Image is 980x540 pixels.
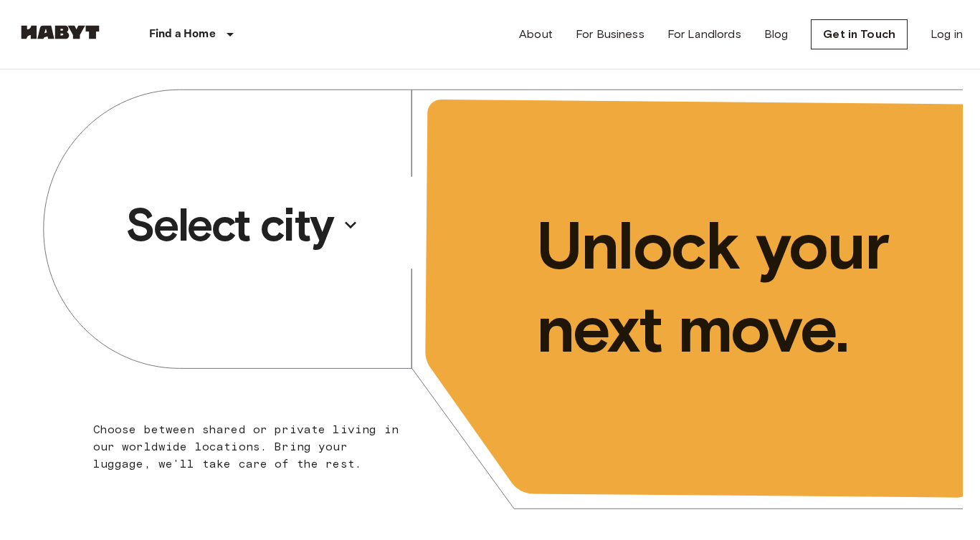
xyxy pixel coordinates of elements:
[576,26,644,43] a: For Business
[536,204,941,370] p: Unlock your next move.
[149,26,216,43] p: Find a Home
[17,25,103,39] img: Habyt
[931,26,963,43] a: Log in
[811,19,908,49] a: Get in Touch
[93,421,405,473] p: Choose between shared or private living in our worldwide locations. Bring your luggage, we'll tak...
[125,196,333,254] p: Select city
[764,26,789,43] a: Blog
[519,26,553,43] a: About
[667,26,741,43] a: For Landlords
[120,192,365,258] button: Select city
